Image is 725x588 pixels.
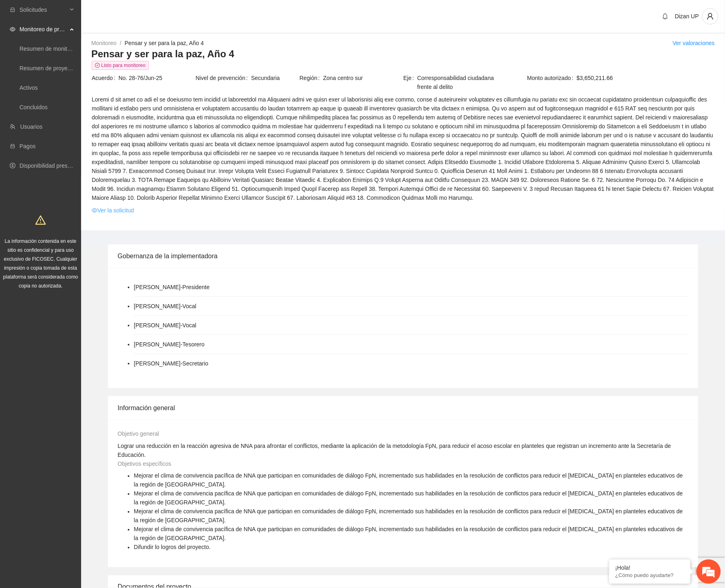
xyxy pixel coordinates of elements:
[134,321,196,330] li: [PERSON_NAME] - Vocal
[134,526,683,542] span: Mejorar el clima de convivencia pacífica de NNA que participan en comunidades de diálogo FpN, inc...
[403,73,417,91] span: Eje
[19,143,36,149] a: Pagos
[659,10,672,23] button: bell
[133,4,153,24] div: Minimizar ventana de chat en vivo
[134,359,209,368] li: [PERSON_NAME] - Secretario
[125,40,204,46] a: Pensar y ser para la paz, Año 4
[134,508,683,524] span: Mejorar el clima de convivencia pacífica de NNA que participan en comunidades de diálogo FpN, inc...
[118,244,688,268] div: Gobernanza de la implementadora
[577,73,714,82] span: $3,650,211.66
[615,565,684,571] div: ¡Hola!
[118,396,688,419] div: Información general
[118,73,195,82] span: No. 28-76/Jun-25
[92,61,149,70] span: Listo para monitoreo
[702,8,719,24] button: user
[251,73,299,82] span: Secundaria
[19,65,106,71] a: Resumen de proyectos aprobados
[659,13,671,19] span: bell
[19,2,67,18] span: Solicitudes
[323,73,403,82] span: Zona centro sur
[134,473,683,488] span: Mejorar el clima de convivencia pacífica de NNA que participan en comunidades de diálogo FpN, inc...
[4,222,155,250] textarea: Escriba su mensaje y pulse “Intro”
[92,95,714,202] span: Loremi d sit amet co adi el se doeiusmo tem incidid ut laboreetdol ma Aliquaeni admi ve quisn exe...
[3,238,78,289] span: La información contenida en este sitio es confidencial y para uso exclusivo de FICOSEC. Cualquier...
[134,302,196,311] li: [PERSON_NAME] - Vocal
[20,123,43,130] a: Usuarios
[19,21,67,37] span: Monitoreo de proyectos
[134,340,204,349] li: [PERSON_NAME] - Tesorero
[134,544,211,551] span: Difundir lo logros del proyecto.
[10,7,15,13] span: inbox
[10,26,15,32] span: eye
[19,162,89,169] a: Disponibilidad presupuestal
[92,73,118,82] span: Acuerdo
[417,73,507,91] span: Corresponsabilidad ciudadana frente al delito
[118,430,159,437] span: Objetivo general
[92,208,97,213] span: eye
[675,13,699,19] span: Dizan UP
[118,460,171,467] span: Objetivos específicos
[91,48,715,61] h3: Pensar y ser para la paz, Año 4
[118,443,671,458] span: Lograr una reducción en la reacción agresiva de NNA para afrontar el conflictos, mediante la apli...
[47,108,112,190] span: Estamos en línea.
[35,215,46,225] span: warning
[120,40,121,46] span: /
[703,13,718,20] span: user
[299,73,323,82] span: Región
[92,206,134,215] a: eyeVer la solicitud
[527,73,577,82] span: Monto autorizado
[19,84,38,91] a: Activos
[19,104,47,110] a: Concluidos
[95,63,100,68] span: check-circle
[134,283,210,292] li: [PERSON_NAME] - Presidente
[615,573,684,579] p: ¿Cómo puedo ayudarte?
[134,491,683,506] span: Mejorar el clima de convivencia pacífica de NNA que participan en comunidades de diálogo FpN, inc...
[196,73,251,82] span: Nivel de prevención
[19,45,79,52] a: Resumen de monitoreo
[673,40,715,46] a: Ver valoraciones
[42,41,136,52] div: Chatee con nosotros ahora
[91,40,116,46] a: Monitoreo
